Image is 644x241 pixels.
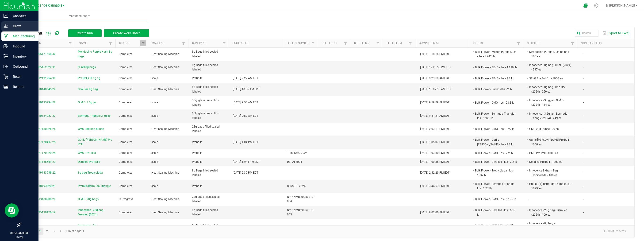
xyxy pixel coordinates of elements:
[233,77,258,80] span: [DATE] 9:22 AM EDT
[469,39,523,48] th: Inputs
[420,101,449,104] span: [DATE] 9:59:29 AM EDT
[77,31,93,35] span: Create Run
[78,171,103,175] span: 8g bag Tropicolada
[192,140,202,144] span: PreRolls
[119,171,133,174] span: Completed
[233,114,258,117] span: [DATE] 9:50 AM EDT
[4,74,8,79] inline-svg: Retail
[221,40,227,46] a: Filter
[24,77,56,80] span: MP-20250712131954-30
[474,208,517,217] li: Bulk Flower - Derailed - lbs - 6.17 lb
[4,64,8,69] inline-svg: Outbound
[24,101,56,104] span: MP-20250710135734-28
[192,50,218,58] span: 8g Bags filled sealed labeled
[420,171,449,174] span: [DATE] 2:42:29 PM EDT
[419,41,467,45] a: Completed AtSortable
[2,235,36,239] p: [DATE]
[474,159,517,164] li: Bulk Flower - Derailed - lbs - 2.2 lb
[53,229,56,233] span: Go to the next page
[37,228,43,235] a: Page 1
[192,125,220,133] span: 28g bags filled sealed labeled
[119,198,133,201] span: In Progress
[151,184,158,188] span: scale
[4,24,8,28] inline-svg: Grow
[310,40,316,46] a: Filter
[529,168,572,177] li: Innocence 8 Gram Bag Tropicolada - 100 ea
[87,227,629,235] kendo-pager-info: 1 - 30 of 32 items
[529,221,572,235] li: Innocence - 8g bag - [PERSON_NAME] (2024) - 100 ea
[474,197,517,202] li: Bulk Flower - GMO - lbs - 6.196 lb
[605,4,635,7] span: Hi, [PERSON_NAME]!
[580,180,635,193] td: -
[192,224,218,232] span: 8g Bags filled sealed labeled
[580,166,635,179] td: -
[580,83,635,96] td: -
[354,41,375,45] a: Ref Field 2Sortable
[78,151,96,155] span: GMO Pre Rolls
[474,87,517,92] li: Bulk Flower - Sno G - lbs - 2 lb
[192,208,218,216] span: 8g Bags filled sealed labeled
[119,211,133,214] span: Completed
[151,171,179,174] span: Heat Sealing Machine
[24,114,56,117] span: MP-20250710134937-27
[529,50,572,59] li: Mendocino Purple Kush 8g bag - 100 ea
[119,41,140,45] a: StatusSortable
[4,14,8,18] inline-svg: Analytics
[375,40,381,46] a: Filter
[580,74,635,83] td: -
[529,159,572,164] li: Derailed Pre Roll - 1000 ea
[21,225,634,237] kendo-pager: Current page: 1
[119,151,133,155] span: Completed
[4,34,8,39] inline-svg: Manufacturing
[474,100,517,105] li: Bulk Flower - GMO - lbs - 0.88 lb
[4,44,8,49] inline-svg: Inbound
[233,160,260,163] span: [DATE] 12:44 PM EDT
[78,208,113,217] span: Innocence - 28g bag - Derailed (2024)
[580,136,635,149] td: -
[287,151,307,155] span: TRIM GMO 2024
[287,208,314,216] span: NYINNMB-20250319-003
[580,193,635,206] td: -
[119,160,133,163] span: Completed
[529,85,572,94] li: Innocence - 8g bag - Sno Gee (2024) - 259 ea
[233,140,258,144] span: [DATE] 1:04 PM EDT
[420,160,449,163] span: [DATE] 1:00:36 PM EDT
[580,96,635,109] td: -
[78,197,99,202] span: G.M.O. 28g bags
[119,140,133,144] span: Completed
[78,184,111,188] span: Prerolls Bermuda Triangle
[593,3,599,8] div: Manage settings
[113,31,140,35] span: Create Work Order
[287,195,314,203] span: NYINNMB-20250319-004
[151,140,158,144] span: scale
[580,61,635,74] td: -
[580,109,635,123] td: -
[78,76,100,81] span: Pre Rolls SFng 1g
[78,138,113,147] span: Garlic [PERSON_NAME] Pre Roll
[529,182,572,191] li: PreRoll (1) Bermuda Triangle 1g - 1029 ea
[420,77,449,80] span: [DATE] 9:23:10 AM EDT
[108,40,113,46] a: Filter
[233,88,260,91] span: [DATE] 10:06 AM EDT
[580,1,591,10] span: Open Ecommerce Menu
[2,231,36,235] p: 08:58 AM EDT
[529,63,572,72] li: Innocence - 8g bag - SFnG (2024) - 237 ea
[420,114,449,117] span: [DATE] 9:51:21 AM EDT
[24,66,56,69] span: MP-20250805162822-31
[580,206,635,219] td: -
[474,182,517,191] li: Bulk Flower - Bermuda Triangle - lbs - 2.27 lb
[151,127,179,131] span: Heat Sealing Machine
[192,85,218,93] span: 8g Bags filled sealed labeled
[24,29,153,37] div: All Runs
[104,29,149,37] button: Create Work Order
[8,64,36,69] p: Outbound
[523,39,577,48] th: Outputs
[24,211,56,214] span: MP-20250525130126-19
[474,137,517,147] li: Bulk Flower - Garlic [PERSON_NAME] - lbs - 2.2 lb
[529,151,572,155] li: GMO Pre Roll - 1000 ea
[78,223,113,232] span: Innocence - 8g - [PERSON_NAME] (2024)
[474,50,517,59] li: Bulk Flower - Mendo Purple Kush - lbs - 1.742 lb
[233,41,281,45] a: ScheduledSortable
[529,76,572,81] li: SFnG Pre Roll 1g - 1000 ea
[407,40,413,46] a: Filter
